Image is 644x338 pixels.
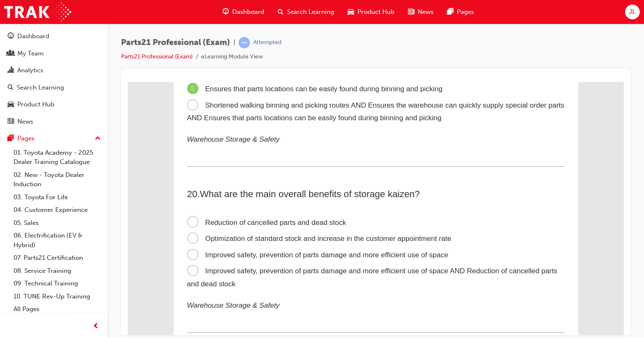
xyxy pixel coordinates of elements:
[8,50,14,58] span: people-icon
[8,67,14,74] span: chart-icon
[287,7,334,17] span: Search Learning
[17,100,54,109] div: Product Hub
[3,97,104,112] a: Product Hub
[348,7,354,17] span: car-icon
[629,7,636,17] span: JL
[59,185,430,206] span: Improved safety, prevention of parts damage and more efficient use of space AND Reduction of canc...
[357,7,394,17] span: Product Hub
[440,3,481,21] a: pages-iconPages
[59,107,70,117] span: 20
[408,7,414,17] span: news-icon
[17,134,35,143] div: Pages
[10,203,104,217] a: 04. Customer Experience
[3,46,104,61] a: My Team
[59,219,152,227] em: Warehouse Storage & Safety
[341,3,401,21] a: car-iconProduct Hub
[10,191,104,204] a: 03. Toyota For Life
[59,169,321,177] span: Improved safety, prevention of parts damage and more efficient use of space
[3,80,104,95] a: Search Learning
[8,101,14,108] span: car-icon
[10,169,104,191] a: 02. New - Toyota Dealer Induction
[3,63,104,78] a: Analytics
[17,66,43,75] div: Analytics
[17,49,44,58] div: My Team
[72,107,292,117] span: What are the main overall benefits of storage kaizen?
[418,7,434,17] span: News
[216,3,271,21] a: guage-iconDashboard
[401,3,440,21] a: news-iconNews
[95,133,101,144] span: up-icon
[93,321,99,332] span: prev-icon
[10,217,104,230] a: 05. Sales
[253,39,282,47] div: Attempted
[457,7,474,17] span: Pages
[59,137,219,145] span: Reduction of cancelled parts and dead stock
[70,107,72,117] span: .
[10,277,104,290] a: 09. Technical Training
[447,7,453,17] span: pages-icon
[10,146,104,169] a: 01. Toyota Academy - 2025 Dealer Training Catalogue
[232,7,264,17] span: Dashboard
[10,251,104,264] a: 07. Parts21 Certification
[3,27,104,131] button: DashboardMy TeamAnalyticsSearch LearningProduct HubNews
[121,38,230,48] span: Parts21 Professional (Exam)
[8,33,14,40] span: guage-icon
[8,135,14,143] span: pages-icon
[10,264,104,277] a: 08. Service Training
[3,29,104,44] a: Dashboard
[8,118,14,126] span: news-icon
[10,290,104,303] a: 10. TUNE Rev-Up Training
[239,37,250,48] span: learningRecordVerb_ATTEMPT-icon
[625,5,640,19] button: JL
[278,7,284,17] span: search-icon
[201,52,263,62] li: eLearning Module View
[3,114,104,129] a: News
[4,3,71,21] img: Trak
[59,19,437,40] span: Shortened walking binning and picking routes AND Ensures the warehouse can quickly supply special...
[223,7,229,17] span: guage-icon
[17,32,49,41] div: Dashboard
[59,3,315,11] span: Ensures that parts locations can be easily found during binning and picking
[121,53,193,60] a: Parts21 Professional (Exam)
[17,83,64,92] div: Search Learning
[3,131,104,146] button: Pages
[10,303,104,316] a: All Pages
[271,3,341,21] a: search-iconSearch Learning
[10,229,104,251] a: 06. Electrification (EV & Hybrid)
[17,117,33,127] div: News
[8,84,13,92] span: search-icon
[59,153,324,161] span: Optimization of standard stock and increase in the customer appointment rate
[59,53,152,61] em: Warehouse Storage & Safety
[233,38,235,48] span: |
